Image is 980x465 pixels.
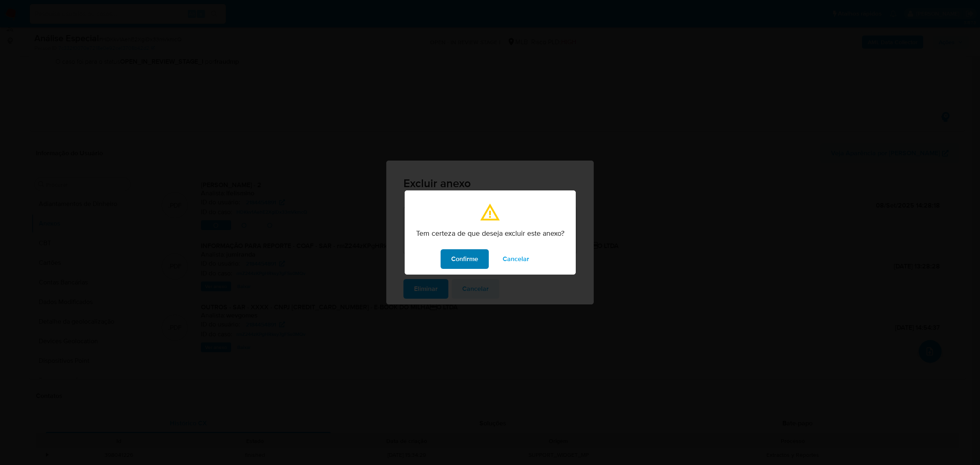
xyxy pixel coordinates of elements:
[441,249,489,269] button: modal_confirmation.confirm
[416,229,564,238] p: Tem certeza de que deseja excluir este anexo?
[503,250,529,268] span: Cancelar
[405,190,576,275] div: modal_confirmation.title
[492,249,540,269] button: modal_confirmation.cancel
[451,250,478,268] span: Confirme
